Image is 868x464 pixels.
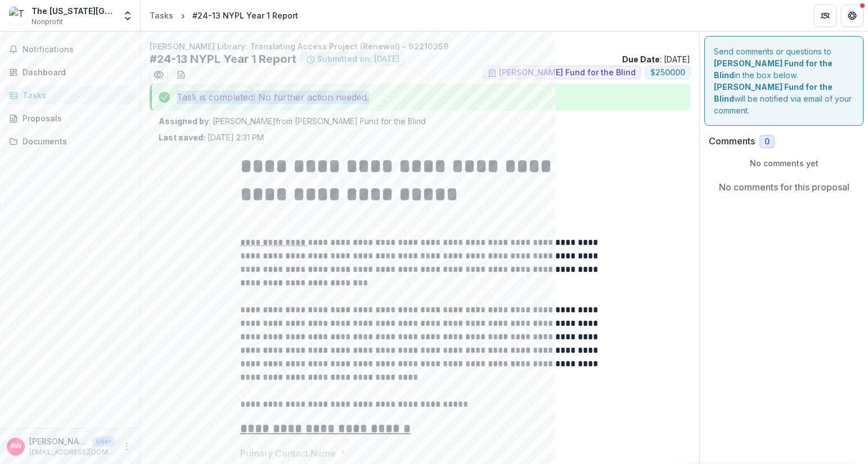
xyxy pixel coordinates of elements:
p: [EMAIL_ADDRESS][DOMAIN_NAME] [29,447,115,457]
p: [PERSON_NAME] Library: Translating Access Project (Renewal) - 92210359 [150,40,690,52]
a: Documents [5,132,136,151]
p: User [92,436,115,447]
p: : [DATE] [622,53,690,65]
img: The New York Public Library [9,7,27,25]
p: No comments for this proposal [719,180,849,194]
div: Tasks [23,89,127,101]
p: [DATE] 2:31 PM [159,131,264,143]
span: 0 [764,137,770,147]
div: #24-13 NYPL Year 1 Report [192,10,298,21]
span: $ 250000 [650,68,685,78]
span: Nonprofit [32,17,63,27]
strong: Due Date [622,54,660,64]
div: The [US_STATE][GEOGRAPHIC_DATA] [32,5,115,17]
p: [PERSON_NAME] [29,435,88,447]
div: Documents [23,135,127,147]
span: Submitted on: [DATE] [317,54,399,64]
div: Proposals [23,112,127,124]
p: Primary Contact Name [240,447,336,460]
div: Tasks [150,10,173,21]
a: Tasks [5,86,136,104]
button: Get Help [841,4,863,27]
a: Tasks [145,7,178,24]
button: Notifications [5,40,136,58]
p: No comments yet [709,157,859,169]
span: [PERSON_NAME] Fund for the Blind [499,68,636,78]
div: Allie Werner [10,443,22,450]
div: Send comments or questions to in the box below. will be notified via email of your comment. [704,36,863,126]
button: Open entity switcher [120,4,136,27]
strong: Last saved: [159,133,205,142]
nav: breadcrumb [145,7,303,24]
button: download-word-button [172,66,190,84]
strong: [PERSON_NAME] Fund for the Blind [714,82,833,103]
h2: #24-13 NYPL Year 1 Report [150,52,296,66]
span: Notifications [23,45,131,54]
strong: [PERSON_NAME] Fund for the Blind [714,58,833,80]
div: Dashboard [23,66,127,78]
button: Preview 28f79271-f773-4514-b497-fd305f71d6bd.pdf [150,66,168,84]
button: Partners [814,4,836,27]
h2: Comments [709,136,755,147]
div: Task is completed! No further action needed. [150,84,690,111]
button: More [120,440,133,453]
strong: Assigned by [159,116,209,126]
a: Dashboard [5,63,136,81]
a: Proposals [5,109,136,128]
p: : [PERSON_NAME] from [PERSON_NAME] Fund for the Blind [159,115,681,127]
